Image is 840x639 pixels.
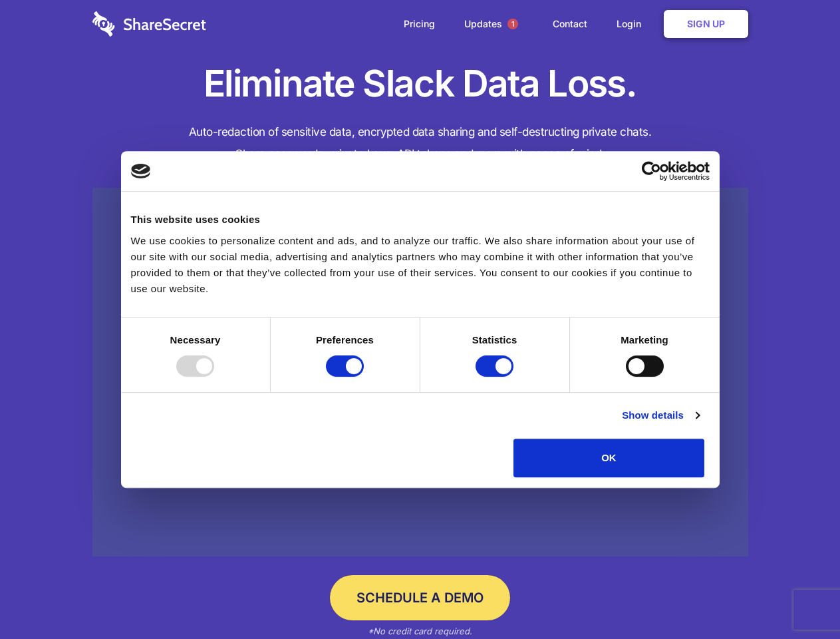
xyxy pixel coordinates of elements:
a: Usercentrics Cookiebot - opens in a new window [593,161,710,181]
button: OK [513,439,704,477]
h4: Auto-redaction of sensitive data, encrypted data sharing and self-destructing private chats. Shar... [92,121,748,165]
strong: Statistics [472,334,517,345]
a: Show details [622,407,699,423]
a: Pricing [390,3,448,45]
div: We use cookies to personalize content and ads, and to analyze our traffic. We also share informat... [131,233,710,297]
div: This website uses cookies [131,212,710,228]
img: logo [131,164,151,178]
a: Contact [539,3,601,45]
strong: Necessary [170,334,221,345]
a: Schedule a Demo [330,575,510,620]
a: Wistia video thumbnail [92,188,748,557]
a: Sign Up [664,10,748,38]
img: logo-wordmark-white-trans-d4663122ce5f474addd5e946df7df03e33cb6a1c49d2221995e7729f52c070b2.svg [92,11,206,37]
strong: Marketing [621,334,668,345]
h1: Eliminate Slack Data Loss. [92,60,748,108]
span: 1 [507,19,518,29]
em: *No credit card required. [368,626,472,636]
a: Login [603,3,661,45]
strong: Preferences [316,334,374,345]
